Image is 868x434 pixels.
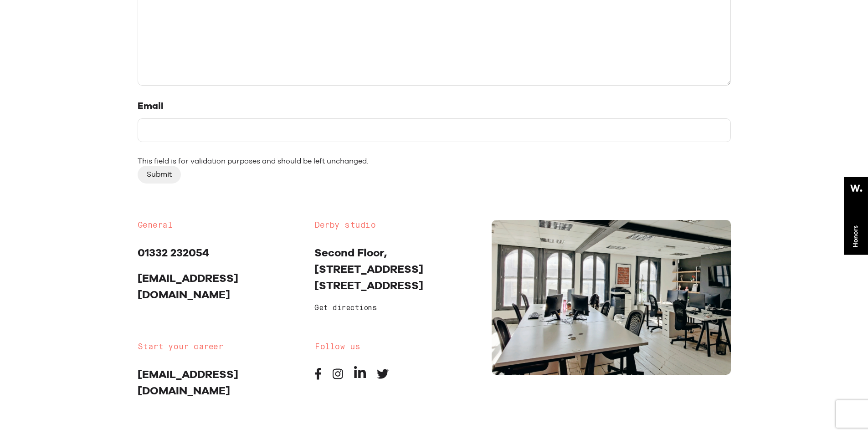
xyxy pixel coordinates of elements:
[314,342,478,352] h2: Follow us
[138,246,209,259] a: 01332 232054
[138,166,181,183] input: Submit
[138,342,301,352] h2: Start your career
[333,373,343,382] a: Instagram
[314,373,322,382] a: Facebook
[314,305,376,312] a: Get directions
[354,373,366,382] a: Linkedin
[314,220,478,231] h2: Derby studio
[377,373,389,382] a: Twitter
[492,220,731,375] img: Our office
[314,245,478,294] p: Second Floor, [STREET_ADDRESS] [STREET_ADDRESS]
[138,220,301,231] h2: General
[138,368,238,397] a: [EMAIL_ADDRESS][DOMAIN_NAME]
[138,271,238,301] a: [EMAIL_ADDRESS][DOMAIN_NAME]
[138,157,731,166] div: This field is for validation purposes and should be left unchanged.
[138,100,731,112] label: Email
